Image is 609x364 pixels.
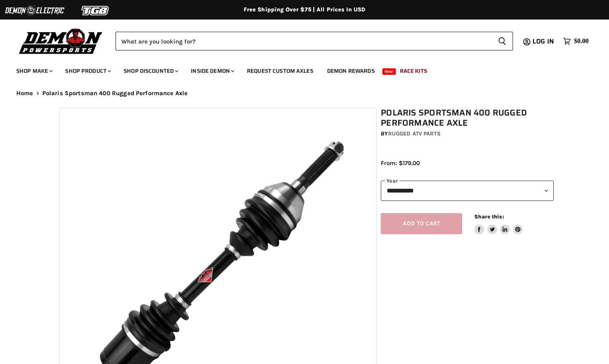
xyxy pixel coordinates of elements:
[321,63,381,79] a: Demon Rewards
[10,63,57,79] a: Shop Make
[16,90,33,97] a: Home
[382,68,396,75] span: New!
[59,63,116,79] a: Shop Product
[491,32,513,50] button: Search
[241,63,319,79] a: Request Custom Axles
[10,59,587,79] ul: Main menu
[574,37,589,45] span: $0.00
[4,3,65,18] img: Demon Electric Logo 2
[474,214,504,220] span: Share this:
[529,38,559,45] a: Log in
[381,129,554,138] div: by
[394,63,433,79] a: Race Kits
[116,32,491,50] input: Search
[65,3,126,18] img: TGB Logo 2
[474,213,523,235] aside: Share this:
[116,32,513,50] form: Product
[388,130,441,137] a: Rugged ATV Parts
[533,36,554,46] span: Log in
[16,26,105,55] img: Demon Powersports
[381,159,420,167] span: From: $179.00
[381,108,554,128] h1: Polaris Sportsman 400 Rugged Performance Axle
[559,35,593,47] a: $0.00
[185,63,239,79] a: Inside Demon
[118,63,183,79] a: Shop Discounted
[42,90,188,97] span: Polaris Sportsman 400 Rugged Performance Axle
[381,181,554,201] select: year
